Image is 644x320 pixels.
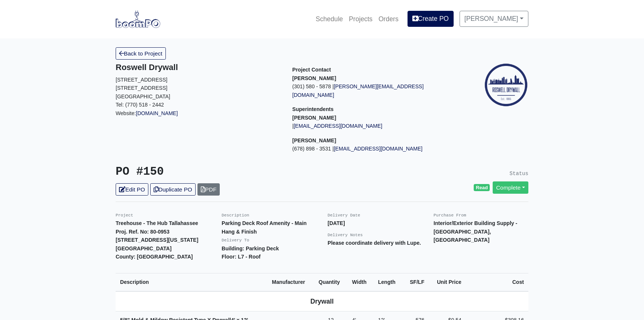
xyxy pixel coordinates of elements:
a: Orders [376,11,402,27]
th: Cost [466,273,528,291]
a: Schedule [313,11,346,27]
strong: Building: Parking Deck [222,245,279,251]
th: Quantity [314,273,348,291]
a: [EMAIL_ADDRESS][DOMAIN_NAME] [294,123,383,129]
h5: Roswell Drywall [116,63,281,72]
strong: Treehouse - The Hub Tallahassee [116,220,198,226]
a: PDF [197,183,220,196]
div: Website: [116,63,281,117]
b: Drywall [310,298,334,305]
a: [PERSON_NAME] [460,11,528,26]
strong: Parking Deck Roof Amenity - Main Hang & Finish [222,220,307,235]
strong: Please coordinate delivery with Lupe. [328,240,421,246]
small: Delivery Date [328,213,360,218]
p: [STREET_ADDRESS] [116,84,281,92]
small: Project [116,213,133,218]
a: Projects [346,11,376,27]
a: [DOMAIN_NAME] [136,110,178,116]
p: (678) 898 - 3531 | [292,145,458,153]
a: Create PO [408,11,454,26]
p: | [292,122,458,130]
strong: County: [GEOGRAPHIC_DATA] [116,254,193,260]
p: Interior/Exterior Building Supply - [GEOGRAPHIC_DATA], [GEOGRAPHIC_DATA] [434,219,528,244]
small: Delivery Notes [328,233,363,237]
strong: [GEOGRAPHIC_DATA] [116,245,171,251]
a: Back to Project [116,47,166,60]
th: Description [116,273,267,291]
a: Duplicate PO [150,183,196,196]
img: boomPO [116,10,160,28]
h3: PO #150 [116,165,316,179]
span: Read [474,184,490,191]
strong: [PERSON_NAME] [292,137,336,143]
a: [EMAIL_ADDRESS][DOMAIN_NAME] [334,146,423,152]
p: (301) 580 - 5878 | [292,82,458,99]
small: Status [509,171,528,177]
p: Tel: (770) 518 - 2442 [116,101,281,109]
strong: [DATE] [328,220,345,226]
th: SF/LF [403,273,429,291]
th: Unit Price [429,273,466,291]
th: Length [374,273,403,291]
span: Superintendents [292,106,334,112]
small: Description [222,213,249,218]
strong: Floor: L7 - Roof [222,254,261,260]
strong: Proj. Ref. No: 80-0953 [116,229,170,235]
strong: [PERSON_NAME] [292,75,336,81]
span: Project Contact [292,67,331,73]
strong: [STREET_ADDRESS][US_STATE] [116,237,198,243]
p: [STREET_ADDRESS] [116,76,281,84]
a: Edit PO [116,183,148,196]
small: Purchase From [434,213,466,218]
a: Complete [493,181,528,194]
th: Width [348,273,374,291]
a: [PERSON_NAME][EMAIL_ADDRESS][DOMAIN_NAME] [292,83,424,98]
p: [GEOGRAPHIC_DATA] [116,92,281,101]
strong: [PERSON_NAME] [292,115,336,121]
th: Manufacturer [267,273,314,291]
small: Delivery To [222,238,249,243]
